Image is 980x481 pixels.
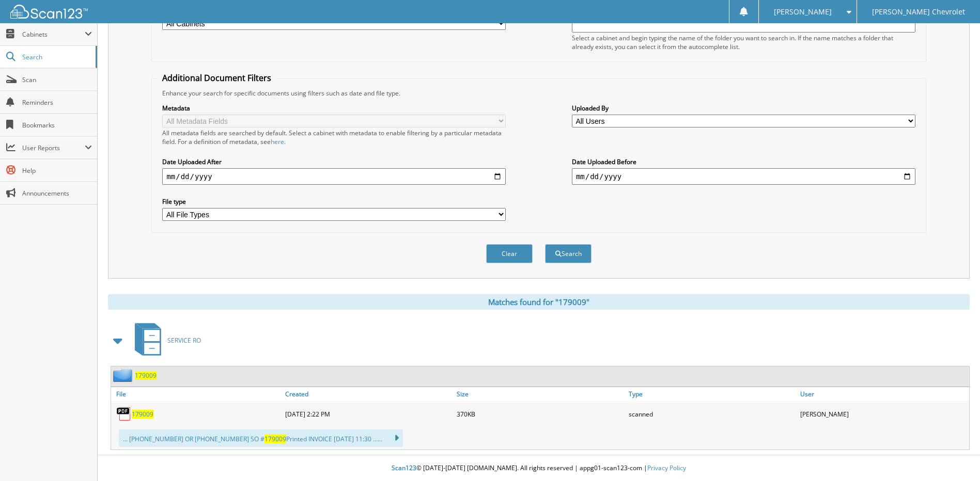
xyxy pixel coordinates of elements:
[22,166,92,175] span: Help
[454,404,626,424] div: 370KB
[111,387,283,401] a: File
[22,121,92,130] span: Bookmarks
[135,371,157,380] a: 179009
[116,406,132,422] img: PDF.png
[167,336,201,345] span: SERVICE RO
[10,5,88,19] img: scan123-logo-white.svg
[108,294,970,310] div: Matches found for "179009"
[283,404,454,424] div: [DATE] 2:22 PM
[572,104,915,113] label: Uploaded By
[132,410,153,419] a: 179009
[545,244,592,263] button: Search
[572,157,915,166] label: Date Uploaded Before
[572,168,915,185] input: end
[798,404,969,424] div: [PERSON_NAME]
[162,104,506,113] label: Metadata
[626,387,798,401] a: Type
[392,463,416,472] span: Scan123
[157,72,276,84] legend: Additional Document Filters
[162,129,506,146] div: All metadata fields are searched by default. Select a cabinet with metadata to enable filtering b...
[119,429,403,447] div: ... [PHONE_NUMBER] OR [PHONE_NUMBER] SO # Printed INVOICE [DATE] 11:30 ......
[928,431,980,481] iframe: Chat Widget
[157,89,920,98] div: Enhance your search for specific documents using filters such as date and file type.
[22,98,92,107] span: Reminders
[22,53,90,61] span: Search
[113,369,135,382] img: folder2.png
[22,75,92,84] span: Scan
[798,387,969,401] a: User
[162,197,506,206] label: File type
[626,404,798,424] div: scanned
[22,143,85,152] span: User Reports
[872,9,965,15] span: [PERSON_NAME] Chevrolet
[572,34,915,51] div: Select a cabinet and begin typing the name of the folder you want to search in. If the name match...
[774,9,832,15] span: [PERSON_NAME]
[22,189,92,198] span: Announcements
[265,435,286,443] span: 179009
[454,387,626,401] a: Size
[162,168,506,185] input: start
[129,320,201,361] a: SERVICE RO
[283,387,454,401] a: Created
[98,456,980,481] div: © [DATE]-[DATE] [DOMAIN_NAME]. All rights reserved | appg01-scan123-com |
[22,30,85,39] span: Cabinets
[647,463,686,472] a: Privacy Policy
[486,244,533,263] button: Clear
[162,157,506,166] label: Date Uploaded After
[271,137,284,146] a: here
